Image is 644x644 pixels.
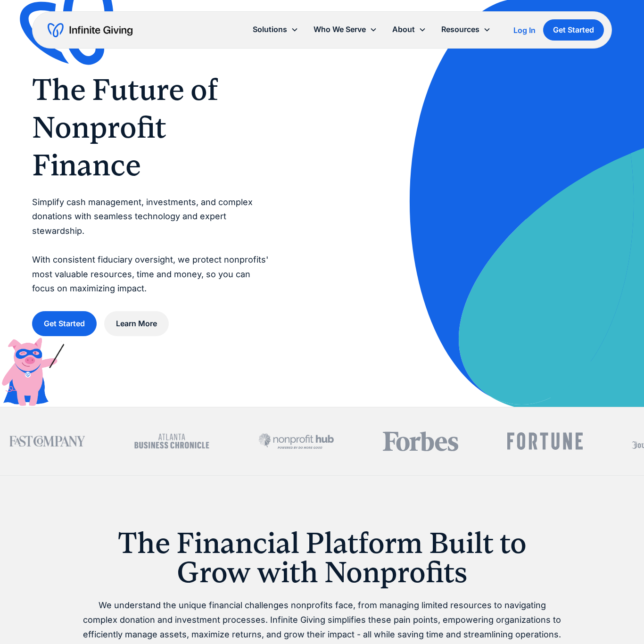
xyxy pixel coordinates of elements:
[32,71,273,184] h1: The Future of Nonprofit Finance
[32,311,97,336] a: Get Started
[81,528,563,587] h1: The Financial Platform Built to Grow with Nonprofits
[543,19,604,41] a: Get Started
[441,23,479,36] div: Resources
[32,195,273,296] p: Simplify cash management, investments, and complex donations with seamless technology and expert ...
[314,23,366,36] div: Who We Serve
[253,23,287,36] div: Solutions
[392,23,415,36] div: About
[81,598,563,642] p: We understand the unique financial challenges nonprofits face, from managing limited resources to...
[513,26,536,34] div: Log In
[104,311,169,336] a: Learn More
[513,25,536,36] a: Log In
